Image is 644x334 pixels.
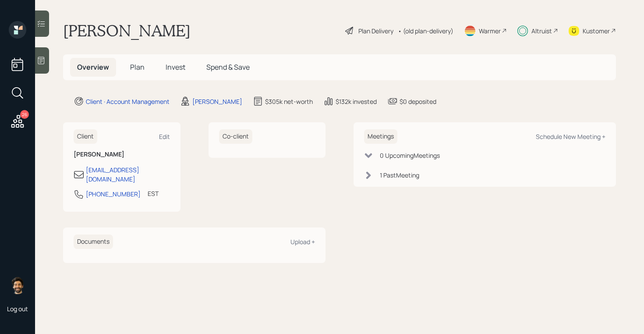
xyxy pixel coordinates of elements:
[400,97,436,106] div: $0 deposited
[74,151,170,158] h6: [PERSON_NAME]
[9,277,26,294] img: eric-schwartz-headshot.png
[531,26,552,36] div: Altruist
[336,97,377,106] div: $132k invested
[74,129,97,144] h6: Client
[219,129,252,144] h6: Co-client
[536,132,605,141] div: Schedule New Meeting +
[265,97,313,106] div: $305k net-worth
[148,189,159,198] div: EST
[583,26,610,36] div: Kustomer
[166,62,185,72] span: Invest
[7,305,28,313] div: Log out
[290,238,315,246] div: Upload +
[380,151,440,160] div: 0 Upcoming Meeting s
[479,26,501,36] div: Warmer
[206,62,250,72] span: Spend & Save
[86,165,170,184] div: [EMAIL_ADDRESS][DOMAIN_NAME]
[398,26,453,36] div: • (old plan-delivery)
[20,110,29,119] div: 26
[358,26,393,36] div: Plan Delivery
[159,132,170,141] div: Edit
[380,171,419,180] div: 1 Past Meeting
[192,97,242,106] div: [PERSON_NAME]
[74,235,113,249] h6: Documents
[86,97,170,106] div: Client · Account Management
[364,129,397,144] h6: Meetings
[63,21,191,40] h1: [PERSON_NAME]
[86,189,141,199] div: [PHONE_NUMBER]
[130,62,145,72] span: Plan
[77,62,109,72] span: Overview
